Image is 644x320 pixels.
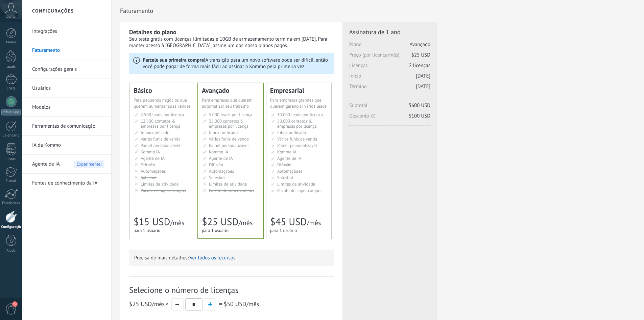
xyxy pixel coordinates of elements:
span: Inbox unificado [209,130,238,135]
span: Salesbot [277,175,293,180]
div: Calendário [1,133,21,138]
span: Agente de IA [32,155,60,174]
span: Automaçãoes [277,168,302,174]
span: Conta [6,15,16,19]
span: $25 USD [129,300,152,308]
span: /mês [129,300,170,308]
span: Preço (por licença/mês) [349,52,430,62]
span: 5.000 leads por licença [209,112,252,118]
span: Licenças [349,62,430,73]
span: Desconto [349,113,430,119]
div: Leads [1,65,21,69]
a: Agente de IA Experimente! [32,155,104,174]
span: $25 USD [411,52,430,58]
span: [DATE] [416,83,430,90]
div: E-mail [1,179,21,184]
div: Painel [1,40,21,45]
span: $45 USD [270,215,307,228]
span: Painel personalizável [209,143,249,148]
li: Modelos [22,98,111,117]
span: Plano [349,41,430,52]
span: 50.000 contatos & empresas por licença [277,118,317,129]
span: Faturamento [120,7,153,14]
a: Configurações gerais [32,60,104,79]
div: Avançado [202,87,259,94]
b: Parcele sua primeira compra! [143,57,205,63]
a: Integrações [32,22,104,41]
span: Vários funis de venda [209,136,249,142]
li: IA da Kommo [22,136,111,155]
span: Agente de IA [277,155,301,161]
span: Painel personalizável [141,143,181,148]
span: /mês [170,218,184,227]
span: Limites de atividade [277,181,315,187]
span: Difusão [209,162,223,168]
span: para 1 usuário [270,228,297,233]
span: Inbox unificado [277,130,306,135]
span: Kommo IA [209,149,228,155]
span: 2 licenças [409,62,430,69]
span: 10.000 leads por licença [277,112,323,118]
span: Término [349,83,430,94]
span: $600 USD [409,102,430,109]
span: /mês [223,300,259,308]
li: Usuários [22,79,111,98]
b: Detalhes do plano [129,28,176,36]
span: Agente de IA [141,155,165,161]
span: $50 USD [223,300,246,308]
span: Automaçãoes [209,168,234,174]
span: Limites de atividade [209,181,247,187]
span: Assinatura de 1 ano [349,28,430,36]
li: Ferramentas de comunicação [22,117,111,136]
span: Subtotal [349,102,430,113]
p: A transição para um novo software pode ser difícil, então você pode pagar de forma mais fácil ao ... [143,57,330,70]
span: 2.500 leads por licença [141,112,184,118]
span: para 1 usuário [202,228,229,233]
span: Painel personalizável [277,143,317,148]
span: Pacote de super campos [141,188,186,193]
span: Pacote de super campos [209,188,254,193]
span: Vários funis de venda [277,136,317,142]
p: Precisa de mais detalhes? [134,255,329,261]
span: $15 USD [134,215,170,228]
span: Pacote de super campos [277,188,323,193]
span: Para empresas que querem automatizar seu trabalho [202,97,253,109]
a: IA da Kommo [32,136,104,155]
span: Selecione o número de licenças [129,285,334,295]
span: 3 [12,301,18,307]
div: Listas [1,157,21,162]
span: Início [349,73,430,83]
li: Agente de IA [22,155,111,174]
span: 25.000 contatos & empresas por licença [209,118,248,129]
div: Seu teste grátis com licenças ilimitadas e 10GB de armazenamento termina em [DATE]. Para manter a... [129,36,334,49]
div: Estatísticas [1,201,21,206]
span: Para pequenos negócios que querem aumentar suas vendas [134,97,191,109]
div: WhatsApp [1,109,21,115]
div: Empresarial [270,87,328,94]
a: Faturamento [32,41,104,60]
li: Integrações [22,22,111,41]
span: Kommo IA [277,149,296,155]
span: Salesbot [141,175,157,180]
span: Salesbot [209,175,225,180]
span: Automaçãoes [141,168,166,174]
a: Ferramentas de comunicação [32,117,104,136]
span: [DATE] [416,73,430,79]
li: Fontes de conhecimento da IA [22,174,111,192]
span: Difusão [141,162,155,168]
span: Vários funis de venda [141,136,181,142]
a: Fontes de conhecimento da IA [32,174,104,193]
a: Usuários [32,79,104,98]
span: $25 USD [202,215,238,228]
div: Chats [1,86,21,91]
span: - $100 USD [406,113,430,119]
span: para 1 usuário [134,228,160,233]
span: Inbox unificado [141,130,169,135]
span: Difusão [277,162,291,168]
a: Modelos [32,98,104,117]
span: Agente de IA [209,155,233,161]
div: Configurações [1,225,21,229]
span: Kommo IA [141,149,160,155]
span: 12.500 contatos & empresas por licença [141,118,180,129]
button: Ver todos os recursos [190,255,235,261]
